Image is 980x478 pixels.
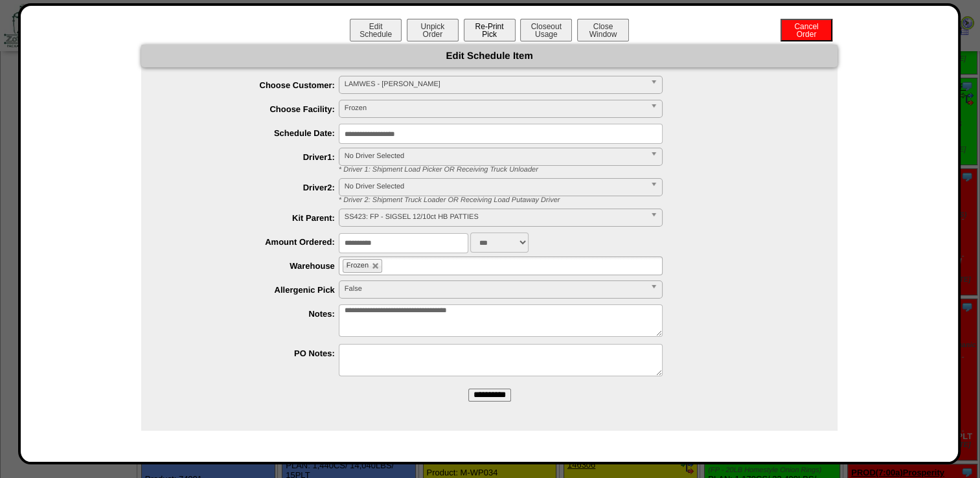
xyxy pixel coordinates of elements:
span: SS423: FP - SIGSEL 12/10ct HB PATTIES [345,209,645,225]
span: False [345,281,645,297]
span: No Driver Selected [345,148,645,164]
label: Schedule Date: [167,128,339,138]
label: Choose Facility: [167,104,339,114]
button: EditSchedule [350,19,402,41]
span: Frozen [347,262,369,269]
label: Warehouse [167,261,339,271]
div: * Driver 2: Shipment Truck Loader OR Receiving Load Putaway Driver [329,196,838,204]
button: Re-PrintPick [464,19,516,41]
div: * Driver 1: Shipment Load Picker OR Receiving Truck Unloader [329,166,838,174]
label: Driver1: [167,152,339,162]
label: Amount Ordered: [167,237,339,247]
a: CloseWindow [576,29,630,39]
label: Choose Customer: [167,80,339,90]
button: CancelOrder [781,19,832,41]
label: Driver2: [167,183,339,192]
label: Kit Parent: [167,213,339,223]
label: Notes: [167,309,339,319]
label: Allergenic Pick [167,285,339,295]
button: UnpickOrder [407,19,459,41]
div: Edit Schedule Item [141,45,838,67]
span: LAMWES - [PERSON_NAME] [345,76,645,92]
span: Frozen [345,100,645,116]
button: CloseWindow [577,19,629,41]
button: CloseoutUsage [520,19,572,41]
label: PO Notes: [167,348,339,358]
span: No Driver Selected [345,179,645,194]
